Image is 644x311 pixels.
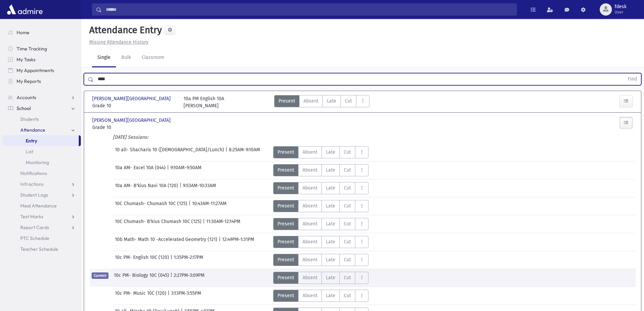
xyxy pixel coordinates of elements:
span: 10:43AM-11:27AM [192,200,226,212]
span: My Reports [17,78,41,84]
a: List [3,146,81,157]
span: 12:49PM-1:31PM [222,236,254,248]
span: Absent [303,256,317,263]
span: Absent [304,97,318,105]
span: 9:53AM-10:33AM [183,182,216,194]
a: Time Tracking [3,43,81,54]
span: 3:13PM-3:55PM [171,290,201,302]
button: Find [624,73,641,85]
div: AttTypes [273,272,368,284]
span: Meal Attendance [20,203,57,209]
a: Classroom [136,48,170,67]
span: Grade 10 [92,102,177,109]
img: AdmirePro [5,3,44,16]
div: AttTypes [273,290,368,302]
span: Time Tracking [17,46,47,52]
span: Current [92,272,109,279]
span: | [219,236,222,248]
span: Cut [344,149,351,156]
a: Test Marks [3,211,81,222]
a: My Reports [3,76,81,87]
span: Late [326,166,335,174]
span: 10a AM- Excel 10A (044) [115,164,167,176]
span: Cut [345,97,352,105]
span: Late [326,274,335,281]
span: User [615,9,626,15]
div: AttTypes [273,254,368,266]
span: Entry [26,138,37,144]
i: [DATE] Sessions: [113,134,148,140]
span: Present [278,274,294,281]
span: Late [326,238,335,245]
a: Entry [3,135,79,146]
span: fdesk [615,4,626,9]
span: 8:25AM-9:10AM [229,146,260,158]
span: Home [17,29,29,36]
span: [PERSON_NAME][GEOGRAPHIC_DATA] [92,95,172,102]
a: Attendance [3,125,81,135]
input: Search [102,3,517,16]
span: Student Logs [20,192,48,198]
span: Cut [344,220,351,227]
span: Present [278,292,294,299]
span: Absent [303,292,317,299]
a: Meal Attendance [3,200,81,211]
a: Student Logs [3,190,81,200]
span: Present [278,166,294,174]
a: Home [3,27,81,38]
span: Late [326,184,335,192]
a: Single [92,48,116,67]
a: PTC Schedule [3,233,81,244]
span: Notifications [20,170,47,176]
span: Present [278,149,294,156]
span: 10 all- Shacharis 10 ([DEMOGRAPHIC_DATA]/Lunch) [115,146,225,158]
span: | [180,182,183,194]
span: | [167,164,170,176]
span: Late [326,202,335,209]
span: Absent [303,166,317,174]
span: Grade 10 [92,124,177,131]
h5: Attendance Entry [87,24,162,36]
span: Absent [303,149,317,156]
span: Cut [344,238,351,245]
u: Missing Attendance History [89,39,148,45]
span: Late [326,220,335,227]
span: Monitoring [26,159,49,165]
a: Teacher Schedule [3,244,81,254]
div: 10a PM English 10A [PERSON_NAME] [184,95,224,109]
div: AttTypes [273,236,368,248]
a: Students [3,114,81,125]
span: Absent [303,202,317,209]
span: 10C Chumash- Chumash 10C (125) [115,200,189,212]
div: AttTypes [273,164,368,176]
span: 10C Chumash- B'kius Chumash 10C (125) [115,218,203,230]
span: 2:27PM-3:09PM [174,272,205,284]
span: Late [326,256,335,263]
span: Present [278,256,294,263]
span: Attendance [20,127,45,133]
span: Present [279,97,295,105]
span: Cut [344,274,351,281]
span: | [225,146,229,158]
span: Report Cards [20,224,49,230]
span: Present [278,220,294,227]
a: My Tasks [3,54,81,65]
span: Absent [303,238,317,245]
span: Late [326,292,335,299]
span: Present [278,184,294,192]
span: List [26,149,33,155]
a: Monitoring [3,157,81,168]
span: 9:10AM-9:50AM [170,164,201,176]
span: My Appointments [17,67,54,73]
span: My Tasks [17,57,35,63]
span: Present [278,202,294,209]
a: Missing Attendance History [87,39,148,45]
span: Absent [303,274,317,281]
span: | [168,290,171,302]
div: AttTypes [273,182,368,194]
span: | [170,272,174,284]
span: | [203,218,206,230]
a: My Appointments [3,65,81,76]
a: Infractions [3,179,81,190]
div: AttTypes [273,218,368,230]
